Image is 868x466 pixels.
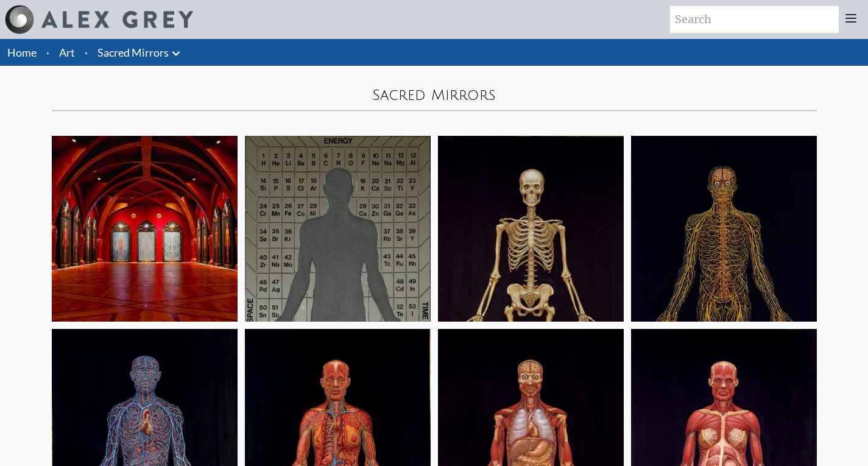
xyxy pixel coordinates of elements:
img: Material World [245,136,431,322]
a: Home [7,46,37,59]
a: Art [59,44,75,61]
li: · [41,39,54,66]
a: Sacred Mirrors [97,44,169,61]
div: Sacred Mirrors [52,85,817,105]
input: Search [670,6,839,33]
li: · [80,39,93,66]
